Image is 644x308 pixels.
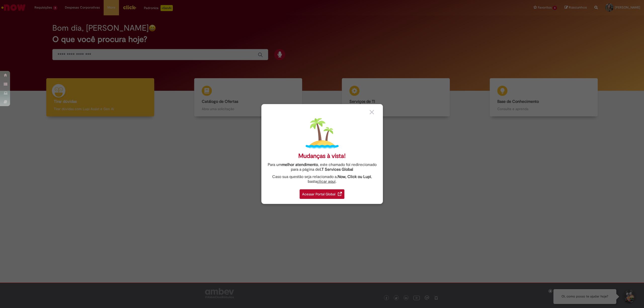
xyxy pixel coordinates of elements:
[300,189,344,199] div: Acessar Portal Global
[300,187,344,199] a: Acessar Portal Global
[282,162,318,167] strong: melhor atendimento
[298,152,346,160] div: Mudanças à vista!
[338,192,342,196] img: redirect_link.png
[320,164,353,172] a: I.T Services Global
[337,174,371,179] strong: .Now, Click ou Lupi
[306,117,339,150] img: island.png
[265,162,379,172] div: Para um , este chamado foi redirecionado para a página de
[370,110,374,114] img: close_button_grey.png
[317,176,336,184] a: clicar aqui
[265,174,379,184] div: Caso sua questão seja relacionado a , basta .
